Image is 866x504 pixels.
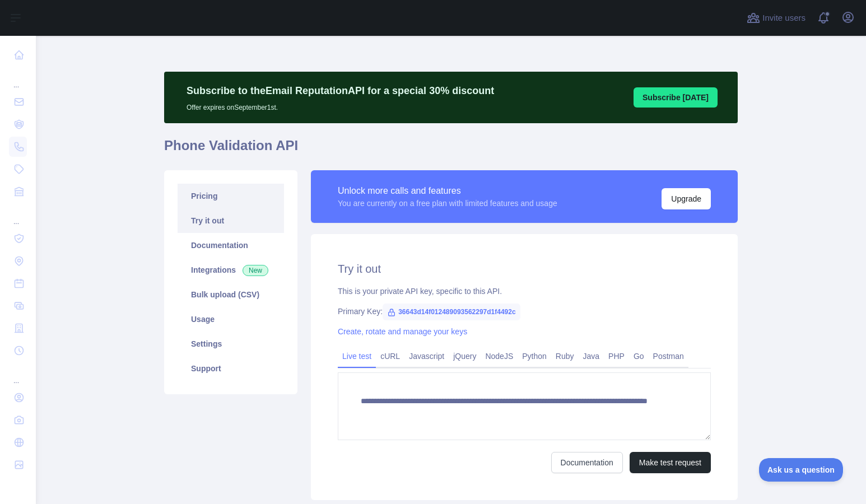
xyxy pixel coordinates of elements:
[338,286,711,297] div: This is your private API key, specific to this API.
[551,452,623,473] a: Documentation
[178,233,284,258] a: Documentation
[481,347,518,365] a: NodeJS
[383,304,520,320] span: 36643d14f012489093562297d1f4492c
[178,332,284,356] a: Settings
[449,347,481,365] a: jQuery
[338,327,467,336] a: Create, rotate and manage your keys
[9,363,27,385] div: ...
[338,347,376,365] a: Live test
[178,258,284,282] a: Integrations New
[187,99,494,112] p: Offer expires on September 1st.
[178,184,284,208] a: Pricing
[759,458,844,482] iframe: Toggle Customer Support
[338,261,711,277] h2: Try it out
[187,83,494,99] p: Subscribe to the Email Reputation API for a special 30 % discount
[404,347,449,365] a: Javascript
[178,307,284,332] a: Usage
[551,347,579,365] a: Ruby
[9,204,27,226] div: ...
[178,282,284,307] a: Bulk upload (CSV)
[338,306,711,317] div: Primary Key:
[744,9,808,27] button: Invite users
[662,188,711,209] button: Upgrade
[629,347,649,365] a: Go
[376,347,404,365] a: cURL
[243,265,268,276] span: New
[762,12,806,25] span: Invite users
[518,347,551,365] a: Python
[579,347,604,365] a: Java
[164,137,738,164] h1: Phone Validation API
[338,184,557,198] div: Unlock more calls and features
[630,452,711,473] button: Make test request
[178,208,284,233] a: Try it out
[604,347,629,365] a: PHP
[338,198,557,209] div: You are currently on a free plan with limited features and usage
[178,356,284,381] a: Support
[649,347,688,365] a: Postman
[9,67,27,90] div: ...
[634,87,718,108] button: Subscribe [DATE]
